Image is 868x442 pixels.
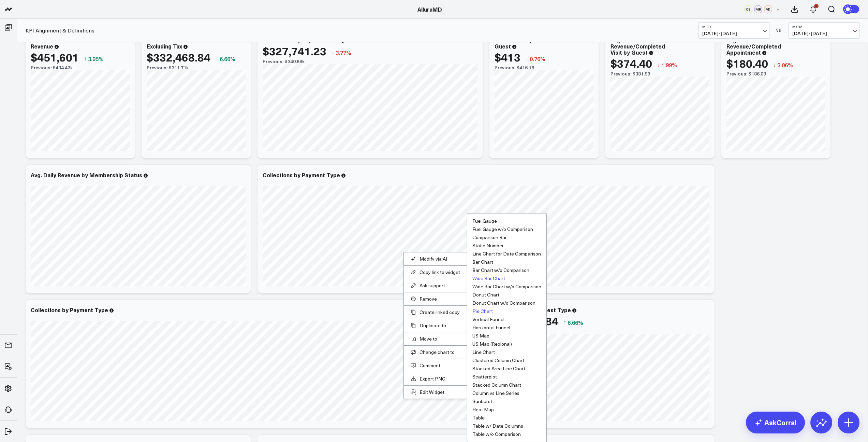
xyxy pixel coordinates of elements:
span: ↑ [216,54,218,63]
button: Static Number [472,243,504,248]
div: Avg Revenue/Completed Visit by Guest [610,36,665,56]
a: AlluraMD [417,5,442,13]
button: US Map [472,333,489,338]
span: ↓ [773,60,776,69]
button: Edit Widget [411,389,460,395]
div: $413 [495,51,520,63]
button: Modify via AI [411,256,460,262]
div: Previous: $311.71k [147,65,246,70]
span: 6.66% [568,319,583,326]
button: Fuel Gauge w/o Comparison [472,227,533,232]
button: Ask support [411,282,460,289]
span: + [777,7,780,12]
span: ↑ [563,318,566,327]
button: Copy link to widget [411,269,460,275]
span: [DATE] - [DATE] [702,31,766,36]
div: Previous: $311.71k [495,329,709,334]
button: Change chart to [411,349,460,355]
div: $327,741.23 [263,45,326,57]
div: $180.40 [726,57,768,69]
div: Previous: $186.09 [726,71,825,77]
button: Donut Chart w/o Comparison [472,301,535,305]
span: 0.76% [530,55,545,63]
span: 3.06% [777,61,793,69]
button: Pie Chart [472,309,493,314]
button: Wide Bar Chart w/o Comparison [472,284,541,289]
div: Previous: $381.99 [610,71,709,77]
b: MTD [702,25,766,29]
div: VK [764,5,772,13]
button: Column vs Line Series [472,391,519,396]
button: MoM[DATE]-[DATE] [789,22,859,39]
button: Stacked Area Line Chart [472,366,525,371]
span: 3.77% [336,49,351,56]
button: Bar Chart w/o Comparison [472,268,529,273]
button: US Map (Regional) [472,342,512,346]
span: 3.95% [88,55,104,63]
div: Collections by Payment Type [31,306,108,314]
button: Duplicate to [411,322,460,329]
div: Total Gross Revenue [31,36,62,50]
button: Table w/o Comparison [472,432,521,437]
span: ↓ [526,54,528,63]
div: Net Revenue per Guest [495,36,539,50]
span: ↑ [84,54,87,63]
span: 6.66% [220,55,235,63]
button: Comparison Bar [472,235,507,240]
button: Comment [411,362,460,369]
button: Line Chart for Date Comparison [472,251,541,256]
div: Previous: $416.16 [495,65,593,70]
a: AskCorral [746,412,805,433]
div: 2 [814,4,819,8]
button: Clustered Column Chart [472,358,524,363]
div: $451,601 [31,51,79,63]
button: Remove [411,296,460,302]
button: Sunburst [472,399,492,404]
div: MR [754,5,762,13]
div: Previous: $340.58k [263,59,477,64]
button: Table [472,415,485,420]
button: Stacked Column Chart [472,383,521,387]
button: Table w/ Date Columns [472,424,523,428]
span: [DATE] - [DATE] [792,31,856,36]
span: ↓ [657,60,660,69]
div: $374.40 [610,57,652,69]
button: Fuel Gauge [472,219,497,223]
div: Previous: $434.43k [31,65,130,70]
div: Avg. Daily Revenue by Membership Status [31,171,142,179]
div: Collections by Payment Type [263,171,340,179]
span: 1.99% [661,61,677,69]
button: Vertical Funnel [472,317,504,322]
button: Bar Chart [472,260,493,264]
button: Line Chart [472,350,495,355]
button: Horizontal Funnel [472,325,510,330]
a: KPI Alignment & Definitions [26,27,94,34]
div: Total Sales Excluding Tax [147,36,182,50]
button: Create linked copy [411,309,460,315]
button: Wide Bar Chart [472,276,505,281]
a: Export PNG [411,376,460,382]
button: Heat Map [472,407,494,412]
button: Donut Chart [472,292,499,297]
button: Move to [411,336,460,342]
div: CS [744,5,752,13]
button: Scatterplot [472,374,497,379]
div: VS [773,28,785,32]
b: MoM [792,25,856,29]
div: $332,468.84 [147,51,210,63]
button: MTD[DATE]-[DATE] [698,22,769,39]
span: ↓ [332,48,334,57]
button: + [774,5,782,13]
div: Avg Revenue/Completed Appointment [726,36,781,56]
